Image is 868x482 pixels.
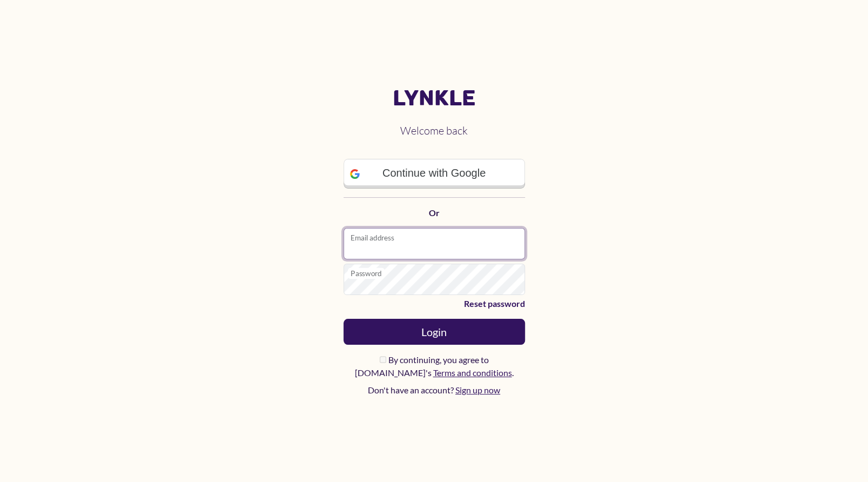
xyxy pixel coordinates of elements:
[455,385,500,395] a: Sign up now
[344,297,525,310] a: Reset password
[344,353,525,379] label: By continuing, you agree to [DOMAIN_NAME]'s .
[344,116,525,146] h2: Welcome back
[344,319,525,345] button: Login
[344,159,525,188] a: Continue with Google
[344,85,525,111] a: Lynkle
[344,384,525,397] p: Don't have an account?
[433,367,512,378] a: Terms and conditions
[429,207,440,218] strong: Or
[380,356,387,363] input: By continuing, you agree to [DOMAIN_NAME]'s Terms and conditions.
